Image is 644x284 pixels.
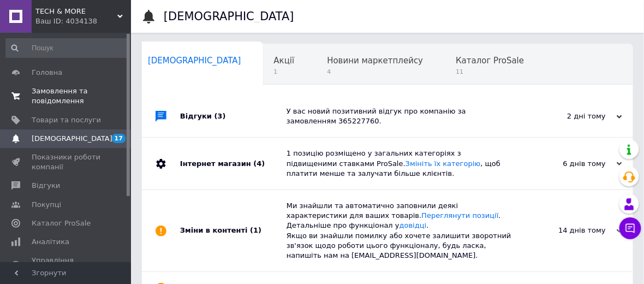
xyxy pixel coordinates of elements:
a: Переглянути позиції [421,211,498,220]
div: 2 дні тому [513,111,622,121]
span: Акції [274,56,295,66]
span: Товари та послуги [32,115,101,125]
span: Відгуки [32,181,60,191]
button: Чат з покупцем [619,217,641,239]
span: 4 [327,68,423,76]
div: Ваш ID: 4034138 [35,16,131,26]
h1: [DEMOGRAPHIC_DATA] [164,10,294,23]
a: Змініть їх категорію [406,159,481,168]
span: Каталог ProSale [456,56,524,66]
span: Новини маркетплейсу [327,56,423,66]
div: Зміни в контенті [180,190,287,271]
span: Покупці [32,200,61,210]
div: Інтернет магазин [180,138,287,190]
div: У вас новий позитивний відгук про компанію за замовленням 365227760. [287,106,513,126]
span: (1) [250,226,261,234]
span: [DEMOGRAPHIC_DATA] [148,56,241,66]
div: 6 днів тому [513,159,622,169]
span: 11 [456,68,524,76]
span: Головна [32,68,62,78]
a: довідці [399,221,427,229]
div: Відгуки [180,96,287,137]
span: 1 [274,68,295,76]
span: Каталог ProSale [32,218,91,228]
input: Пошук [5,38,129,58]
div: Ми знайшли та автоматично заповнили деякі характеристики для ваших товарів. . Детальніше про функ... [287,201,513,261]
span: Замовлення та повідомлення [32,86,101,106]
span: (3) [214,112,226,120]
span: [DEMOGRAPHIC_DATA] [32,134,112,144]
span: TECH & MORE [35,7,117,16]
span: Управління сайтом [32,256,101,275]
div: 14 днів тому [513,226,622,235]
span: (4) [253,159,265,168]
span: 17 [112,134,126,143]
span: Показники роботи компанії [32,152,101,172]
div: 1 позицію розміщено у загальних категоріях з підвищеними ставками ProSale. , щоб платити менше та... [287,149,513,179]
span: Аналітика [32,237,69,247]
